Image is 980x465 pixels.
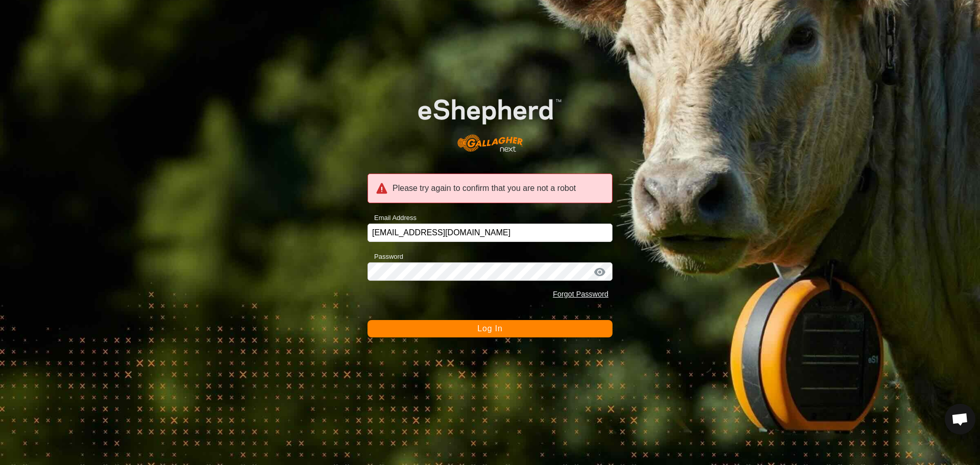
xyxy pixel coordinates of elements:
img: E-shepherd Logo [392,79,588,162]
button: Log In [367,320,612,337]
label: Password [367,252,403,262]
div: Open chat [945,404,975,434]
a: Forgot Password [553,290,608,298]
div: Please try again to confirm that you are not a robot [367,174,612,203]
input: Email Address [367,224,612,242]
label: Email Address [367,213,416,223]
span: Log In [477,324,502,333]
